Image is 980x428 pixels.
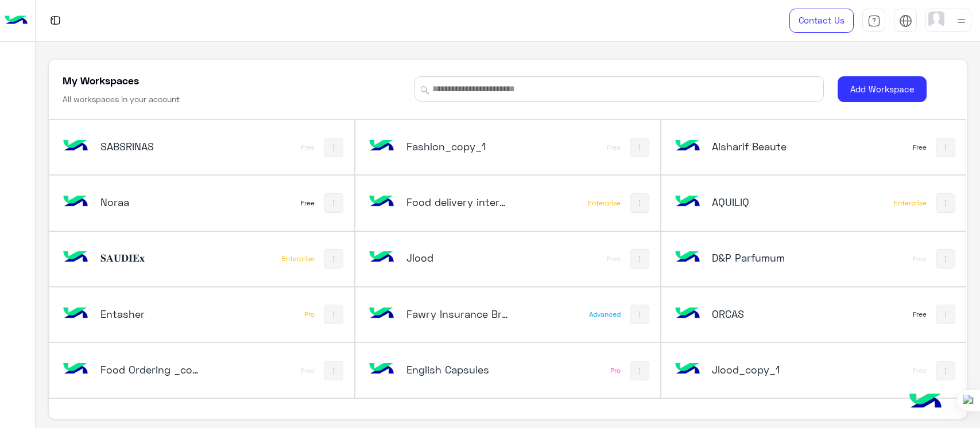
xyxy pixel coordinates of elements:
[928,11,944,28] img: userImage
[712,195,814,209] h5: AQUILIQ
[913,143,927,152] div: Free
[672,242,703,273] img: bot image
[789,9,854,33] a: Contact Us
[301,143,315,152] div: Free
[48,13,63,28] img: tab
[100,139,203,153] h5: SABSRINAS
[304,310,315,319] div: Pro
[913,310,927,319] div: Free
[100,251,203,264] h5: 𝐒𝐀𝐔𝐃𝐈𝐄𝐱
[406,251,509,264] h5: Jlood
[712,307,814,321] h5: ORCAS
[366,242,397,273] img: 146205905242462
[100,195,203,209] h5: Noraa
[867,14,881,28] img: tab
[672,354,703,385] img: bot image
[894,199,927,208] div: Enterprise
[672,186,703,217] img: bot image
[607,254,621,263] div: Free
[366,186,397,217] img: bot image
[100,307,203,321] h5: Entasher
[610,366,621,375] div: Pro
[406,307,509,321] h5: Fawry Insurance Brokerage`s
[366,298,397,329] img: bot image
[913,254,927,263] div: Free
[406,139,509,153] h5: Fashion_copy_1
[672,131,703,162] img: bot image
[905,382,946,422] img: hulul-logo.png
[60,298,91,329] img: bot image
[913,366,927,375] div: Free
[838,76,927,102] button: Add Workspace
[954,14,969,28] img: profile
[607,143,621,152] div: Free
[672,298,703,329] img: bot image
[63,73,139,87] h5: My Workspaces
[301,366,315,375] div: Free
[60,354,91,385] img: bot image
[366,354,397,385] img: bot image
[406,195,509,209] h5: Food delivery interaction
[100,363,203,376] h5: Food Ordering _copy_1
[60,131,91,162] img: bot image
[5,9,28,33] img: Logo
[60,242,91,273] img: bot image
[282,254,315,263] div: Enterprise
[588,199,621,208] div: Enterprise
[862,9,885,33] a: tab
[712,251,814,264] h5: D&P Parfumum
[899,14,912,28] img: tab
[589,310,621,319] div: Advanced
[60,186,91,217] img: 111445085349129
[301,199,315,208] div: Free
[366,131,397,162] img: 106211162022774
[406,363,509,376] h5: English Capsules
[712,139,814,153] h5: Alsharif Beaute
[63,94,180,105] h6: All workspaces in your account
[712,363,814,376] h5: Jlood_copy_1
